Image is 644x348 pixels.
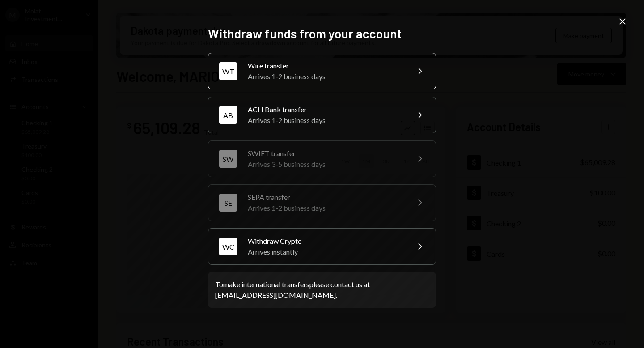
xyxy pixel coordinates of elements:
div: Withdraw Crypto [248,236,403,246]
a: [EMAIL_ADDRESS][DOMAIN_NAME] [215,291,336,300]
div: SW [219,150,237,168]
div: Arrives 1-2 business days [248,203,403,213]
div: SWIFT transfer [248,148,403,159]
button: SESEPA transferArrives 1-2 business days [208,184,436,221]
div: WT [219,62,237,80]
div: Arrives 1-2 business days [248,71,403,82]
h2: Withdraw funds from your account [208,25,436,42]
div: Arrives instantly [248,246,403,257]
div: AB [219,106,237,124]
button: SWSWIFT transferArrives 3-5 business days [208,140,436,177]
div: SEPA transfer [248,192,403,203]
button: WCWithdraw CryptoArrives instantly [208,228,436,265]
div: Arrives 3-5 business days [248,159,403,170]
button: ABACH Bank transferArrives 1-2 business days [208,97,436,133]
div: SE [219,194,237,212]
div: ACH Bank transfer [248,104,403,115]
div: Wire transfer [248,60,403,71]
div: WC [219,238,237,255]
div: To make international transfers please contact us at . [215,279,429,301]
div: Arrives 1-2 business days [248,115,403,126]
button: WTWire transferArrives 1-2 business days [208,53,436,89]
